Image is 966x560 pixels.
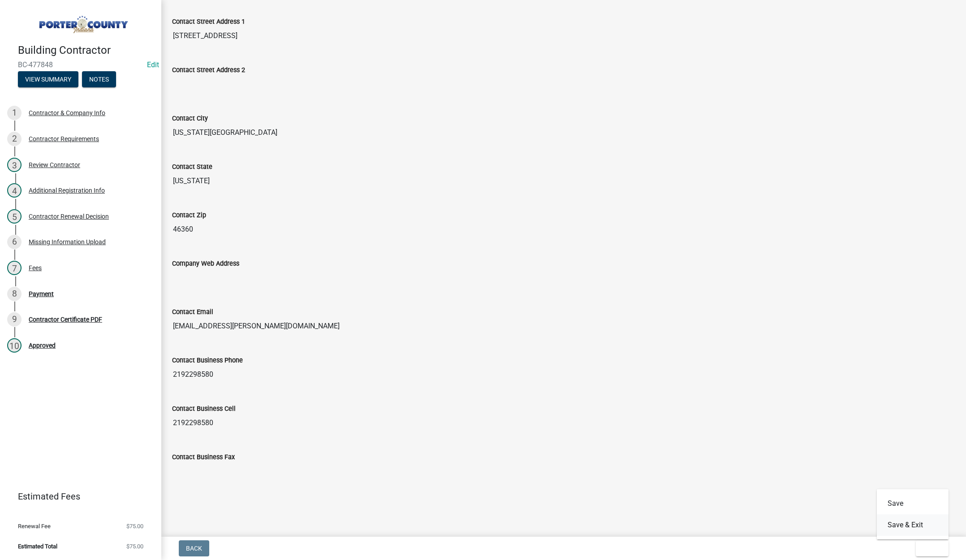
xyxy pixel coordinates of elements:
wm-modal-confirm: Notes [82,76,116,83]
div: Review Contractor [29,162,80,168]
div: 3 [7,158,22,172]
span: Back [186,545,202,552]
div: 10 [7,338,22,353]
div: 1 [7,106,22,120]
label: Contact Business Fax [172,454,235,461]
label: Contact City [172,116,208,122]
div: Contractor Renewal Decision [29,213,109,220]
button: View Summary [18,71,78,87]
label: Contact Email [172,309,213,315]
div: Contractor Certificate PDF [29,316,102,323]
label: Contact Business Phone [172,358,243,364]
span: $75.00 [126,523,143,529]
wm-modal-confirm: Edit Application Number [147,60,159,69]
label: Contact State [172,164,212,170]
span: Renewal Fee [18,523,51,529]
button: Save & Exit [877,514,949,536]
div: Contractor Requirements [29,136,99,142]
div: Approved [29,342,56,349]
div: 6 [7,235,22,249]
a: Edit [147,60,159,69]
label: Contact Zip [172,212,206,219]
img: Porter County, Indiana [18,9,147,34]
div: Missing Information Upload [29,239,106,245]
h4: Building Contractor [18,44,154,57]
div: 8 [7,287,22,301]
wm-modal-confirm: Summary [18,76,78,83]
div: Fees [29,265,42,271]
button: Back [179,540,209,556]
div: 9 [7,312,22,327]
span: Estimated Total [18,543,57,549]
div: Additional Registration Info [29,187,105,194]
button: Exit [916,540,949,556]
div: Payment [29,291,54,297]
span: Exit [923,545,936,552]
span: BC-477848 [18,60,143,69]
label: Contact Street Address 2 [172,67,245,73]
label: Company Web Address [172,261,239,267]
div: 2 [7,132,22,146]
label: Contact Street Address 1 [172,19,245,25]
button: Save [877,493,949,514]
div: Exit [877,489,949,539]
div: Contractor & Company Info [29,110,105,116]
button: Notes [82,71,116,87]
span: $75.00 [126,543,143,549]
div: 4 [7,183,22,198]
a: Estimated Fees [7,487,147,505]
div: 5 [7,209,22,224]
div: 7 [7,261,22,275]
label: Contact Business Cell [172,406,236,412]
